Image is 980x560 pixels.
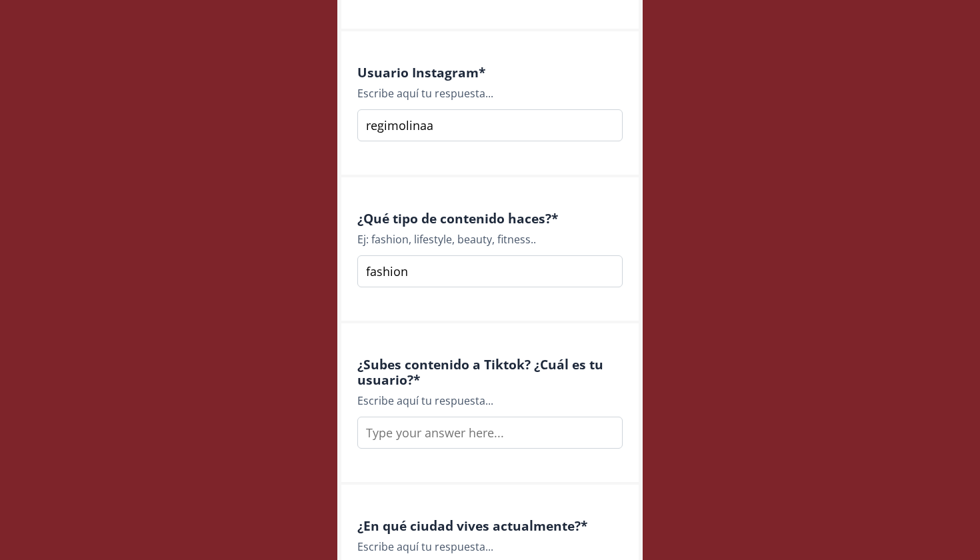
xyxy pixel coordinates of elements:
h4: ¿En qué ciudad vives actualmente? * [357,518,623,533]
h4: ¿Qué tipo de contenido haces? * [357,211,623,226]
h4: Usuario Instagram * [357,65,623,80]
div: Escribe aquí tu respuesta... [357,85,623,101]
input: Type your answer here... [357,417,623,449]
input: Type your answer here... [357,255,623,287]
div: Ej: fashion, lifestyle, beauty, fitness.. [357,231,623,247]
h4: ¿Subes contenido a Tiktok? ¿Cuál es tu usuario? * [357,357,623,387]
div: Escribe aquí tu respuesta... [357,539,623,555]
div: Escribe aquí tu respuesta... [357,393,623,409]
input: Type your answer here... [357,109,623,141]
